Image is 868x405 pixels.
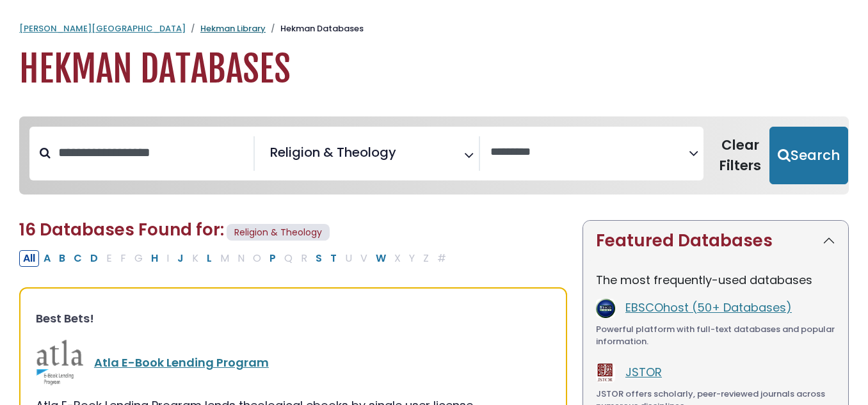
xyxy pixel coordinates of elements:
button: Submit for Search Results [769,127,848,184]
button: Filter Results P [266,250,280,267]
a: EBSCOhost (50+ Databases) [625,299,792,315]
span: Religion & Theology [270,143,396,162]
div: Alpha-list to filter by first letter of database name [19,250,451,266]
a: Hekman Library [200,22,266,35]
textarea: Search [490,146,689,159]
p: The most frequently-used databases [596,271,835,289]
button: Featured Databases [583,221,848,261]
span: 16 Databases Found for: [19,218,224,241]
nav: Search filters [19,116,849,195]
button: Filter Results H [147,250,162,267]
button: Filter Results D [86,250,102,267]
button: Filter Results T [326,250,341,267]
li: Hekman Databases [266,22,364,35]
nav: breadcrumb [19,22,849,35]
button: Filter Results C [70,250,86,267]
button: Filter Results J [173,250,188,267]
h3: Best Bets! [36,312,551,326]
a: [PERSON_NAME][GEOGRAPHIC_DATA] [19,22,186,35]
button: Filter Results A [40,250,54,267]
input: Search database by title or keyword [51,142,253,163]
a: JSTOR [625,364,662,380]
button: Filter Results W [372,250,390,267]
button: Filter Results L [203,250,216,267]
button: Clear Filters [711,127,769,184]
span: Religion & Theology [227,224,330,241]
button: All [19,250,39,267]
div: Powerful platform with full-text databases and popular information. [596,323,835,348]
a: Atla E-Book Lending Program [94,354,269,370]
button: Filter Results S [312,250,326,267]
textarea: Search [399,150,408,163]
h1: Hekman Databases [19,48,849,91]
button: Filter Results B [55,250,69,267]
li: Religion & Theology [265,143,396,162]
